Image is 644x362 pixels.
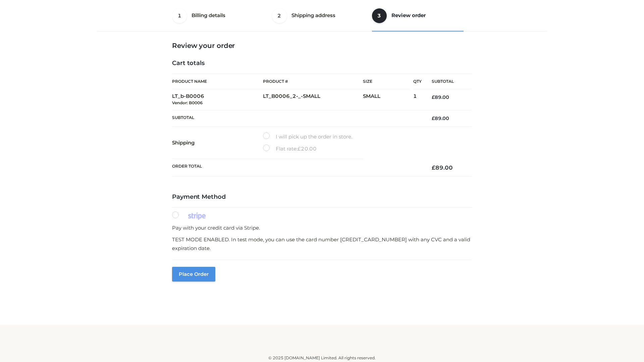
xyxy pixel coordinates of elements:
p: Pay with your credit card via Stripe. [172,224,472,232]
bdi: 20.00 [298,145,317,152]
span: £ [432,164,435,171]
label: Flat rate: [263,144,317,153]
div: © 2025 [DOMAIN_NAME] Limited. All rights reserved. [100,355,544,361]
bdi: 89.00 [432,115,449,121]
th: Size [363,74,410,89]
th: Product Name [172,74,263,89]
label: I will pick up the order in store. [263,132,352,141]
td: LT_B0006_2-_-SMALL [263,89,363,110]
bdi: 89.00 [432,94,449,100]
th: Qty [413,74,422,89]
span: £ [432,94,435,100]
span: £ [432,115,435,121]
small: Vendor: B0006 [172,100,203,105]
td: SMALL [363,89,413,110]
span: £ [298,145,301,152]
td: 1 [413,89,422,110]
h3: Review your order [172,42,472,50]
td: LT_b-B0006 [172,89,263,110]
th: Subtotal [422,74,472,89]
th: Order Total [172,159,422,177]
th: Shipping [172,127,263,159]
h4: Payment Method [172,193,472,201]
h4: Cart totals [172,60,472,67]
th: Product # [263,74,363,89]
th: Subtotal [172,110,422,126]
button: Place order [172,267,215,282]
p: TEST MODE ENABLED. In test mode, you can use the card number [CREDIT_CARD_NUMBER] with any CVC an... [172,235,472,252]
bdi: 89.00 [432,164,453,171]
